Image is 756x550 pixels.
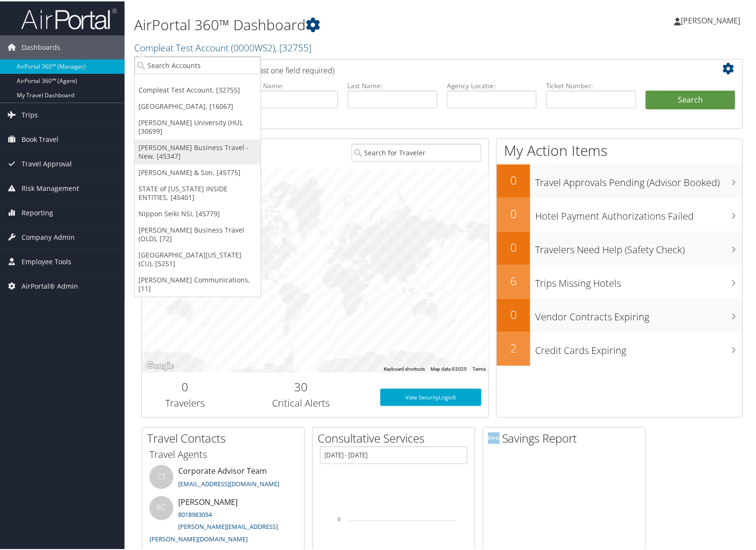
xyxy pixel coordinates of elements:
h2: Consultative Services [318,429,475,445]
a: Nippon Seiki NSI, [45779] [135,204,261,221]
h2: Savings Report [488,429,645,445]
h3: Travel Agents [149,446,297,460]
a: 2Credit Cards Expiring [497,331,743,364]
a: 0Hotel Payment Authorizations Failed [497,197,743,230]
h3: Travel Approvals Pending (Advisor Booked) [535,170,743,188]
span: , [ 32755 ] [275,40,311,53]
h2: Airtinerary Lookup [149,59,686,76]
a: 6Trips Missing Hotels [497,264,743,297]
label: Ticket Number: [546,80,636,89]
li: [PERSON_NAME] [145,495,302,546]
a: [PERSON_NAME] [675,5,750,34]
h3: Trips Missing Hotels [535,270,743,289]
h3: Vendor Contracts Expiring [535,304,743,322]
span: Risk Management [22,175,79,199]
span: (at least one field required) [243,64,334,74]
h2: 6 [497,271,530,288]
span: Book Travel [22,126,58,150]
span: Travel Approval [22,151,72,175]
a: [PERSON_NAME] Business Travel (OLD), [72] [135,221,261,246]
h2: 2 [497,339,530,355]
a: STATE of [US_STATE] INSIDE ENTITIES, [45401] [135,179,261,204]
h2: 0 [497,171,530,187]
span: Trips [22,102,38,126]
a: [PERSON_NAME] & Son, [45775] [135,163,261,179]
img: domo-logo.png [488,431,500,443]
h2: 0 [497,305,530,321]
h3: Critical Alerts [236,395,366,409]
a: 0Travelers Need Help (Safety Check) [497,230,743,264]
div: CT [149,464,173,488]
h2: 30 [236,377,366,394]
h3: Travelers Need Help (Safety Check) [535,237,743,255]
h1: AirPortal 360™ Dashboard [134,13,545,34]
a: [PERSON_NAME][EMAIL_ADDRESS][PERSON_NAME][DOMAIN_NAME] [149,521,278,542]
span: Reporting [22,199,53,223]
h2: 0 [497,204,530,221]
span: Map data ©2025 [431,365,467,370]
a: Terms (opens in new tab) [472,365,486,370]
span: AirPortal® Admin [22,273,78,297]
h2: Travel Contacts [147,429,304,445]
span: Employee Tools [22,248,71,272]
input: Search for Traveler [352,142,482,160]
span: ( 0000WS2 ) [231,40,275,53]
a: [EMAIL_ADDRESS][DOMAIN_NAME] [178,478,279,487]
a: [GEOGRAPHIC_DATA], [16067] [135,97,261,113]
a: 0Travel Approvals Pending (Advisor Booked) [497,163,743,197]
h3: Hotel Payment Authorizations Failed [535,203,743,222]
li: Corporate Advisor Team [145,464,302,495]
span: Company Admin [22,224,75,248]
h3: Credit Cards Expiring [535,338,743,356]
button: Keyboard shortcuts [384,364,425,371]
a: [PERSON_NAME] Communications, [11] [135,270,261,295]
a: Compleat Test Account [134,40,311,53]
h3: Travelers [149,395,221,409]
a: Open this area in Google Maps (opens a new window) [144,359,176,371]
a: [PERSON_NAME] Business Travel - New, [45347] [135,138,261,163]
img: Google [144,359,176,371]
input: Search Accounts [135,55,261,73]
label: Last Name: [348,80,437,89]
button: Search [646,89,735,108]
label: First Name: [248,80,338,89]
a: Compleat Test Account, [32755] [135,81,261,97]
a: [PERSON_NAME] University (HU), [30699] [135,113,261,138]
a: 8018983054 [178,509,212,518]
label: Agency Locator: [447,80,537,89]
a: [GEOGRAPHIC_DATA][US_STATE] (CU), [5251] [135,246,261,270]
img: airportal-logo.png [21,6,117,29]
div: KC [149,495,173,519]
h2: 0 [497,238,530,254]
span: Dashboards [22,34,60,58]
h2: 0 [149,377,221,394]
span: [PERSON_NAME] [681,14,741,24]
tspan: 0 [338,515,341,521]
h1: My Action Items [497,139,743,159]
a: View SecurityLogic® [380,387,481,405]
a: 0Vendor Contracts Expiring [497,297,743,331]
